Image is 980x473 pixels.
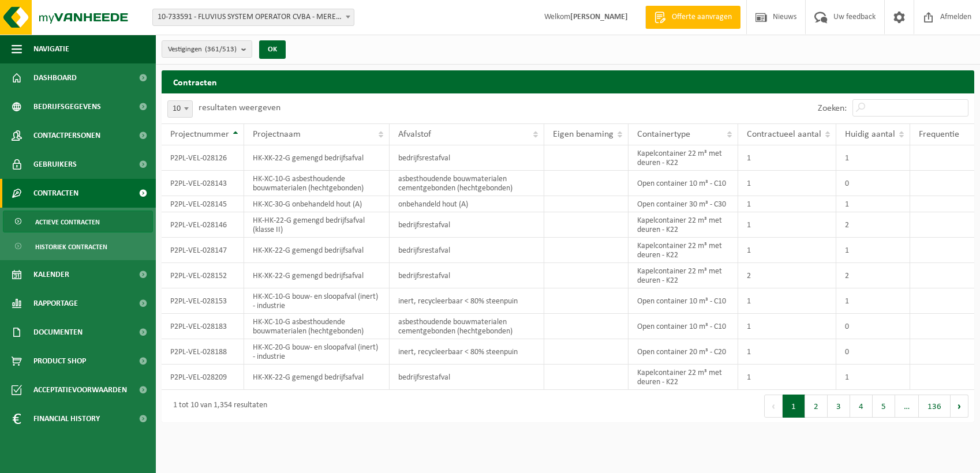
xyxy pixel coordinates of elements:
td: 1 [738,212,836,238]
a: Historiek contracten [3,235,153,257]
span: 10-733591 - FLUVIUS SYSTEM OPERATOR CVBA - MERELBEKE-MELLE [153,9,354,25]
td: 1 [836,288,910,314]
td: 1 [836,238,910,263]
td: 2 [836,212,910,238]
button: 136 [919,395,951,418]
td: 1 [738,339,836,365]
span: 10-733591 - FLUVIUS SYSTEM OPERATOR CVBA - MERELBEKE-MELLE [152,9,354,26]
td: HK-XC-10-G asbesthoudende bouwmaterialen (hechtgebonden) [244,171,390,196]
td: HK-XC-30-G onbehandeld hout (A) [244,196,390,212]
span: Rapportage [33,289,78,318]
td: 1 [836,145,910,171]
label: Zoeken: [818,104,847,113]
span: 10 [168,101,192,117]
td: HK-XC-20-G bouw- en sloopafval (inert) - industrie [244,339,390,365]
td: 0 [836,339,910,365]
td: P2PL-VEL-028143 [162,171,244,196]
td: Open container 10 m³ - C10 [629,171,738,196]
td: HK-XK-22-G gemengd bedrijfsafval [244,263,390,288]
td: Open container 10 m³ - C10 [629,314,738,339]
td: 1 [738,238,836,263]
td: P2PL-VEL-028126 [162,145,244,171]
td: inert, recycleerbaar < 80% steenpuin [390,339,545,365]
span: Kalender [33,260,69,289]
td: 1 [836,365,910,390]
td: 2 [738,263,836,288]
td: Kapelcontainer 22 m³ met deuren - K22 [629,238,738,263]
button: 3 [828,395,850,418]
td: 1 [738,171,836,196]
td: 0 [836,171,910,196]
td: P2PL-VEL-028152 [162,263,244,288]
td: 2 [836,263,910,288]
span: … [895,395,919,418]
td: bedrijfsrestafval [390,212,545,238]
span: Product Shop [33,347,86,376]
button: Vestigingen(361/513) [162,40,252,58]
td: onbehandeld hout (A) [390,196,545,212]
td: 1 [738,196,836,212]
td: P2PL-VEL-028153 [162,288,244,314]
td: 1 [738,145,836,171]
td: bedrijfsrestafval [390,145,545,171]
span: Actieve contracten [35,211,100,233]
a: Actieve contracten [3,211,153,232]
span: Vestigingen [168,41,237,58]
strong: [PERSON_NAME] [570,13,628,21]
td: HK-XK-22-G gemengd bedrijfsafval [244,365,390,390]
span: Contracten [33,179,78,208]
label: resultaten weergeven [199,103,280,112]
span: Frequentie [919,130,959,139]
span: 10 [167,100,193,118]
td: 1 [738,288,836,314]
button: 5 [873,395,895,418]
td: 1 [836,196,910,212]
td: Kapelcontainer 22 m³ met deuren - K22 [629,145,738,171]
td: bedrijfsrestafval [390,365,545,390]
span: Containertype [637,130,690,139]
td: P2PL-VEL-028147 [162,238,244,263]
span: Eigen benaming [553,130,614,139]
count: (361/513) [205,46,237,53]
span: Navigatie [33,35,69,63]
td: bedrijfsrestafval [390,238,545,263]
a: Offerte aanvragen [645,6,740,29]
td: HK-XC-10-G asbesthoudende bouwmaterialen (hechtgebonden) [244,314,390,339]
button: 1 [783,395,805,418]
td: asbesthoudende bouwmaterialen cementgebonden (hechtgebonden) [390,171,545,196]
td: 1 [738,314,836,339]
td: HK-XC-10-G bouw- en sloopafval (inert) - industrie [244,288,390,314]
td: Open container 30 m³ - C30 [629,196,738,212]
span: Contractueel aantal [747,130,821,139]
td: 1 [738,365,836,390]
h2: Contracten [162,70,974,93]
button: Next [951,395,968,418]
td: Kapelcontainer 22 m³ met deuren - K22 [629,212,738,238]
td: Kapelcontainer 22 m³ met deuren - K22 [629,365,738,390]
td: HK-XK-22-G gemengd bedrijfsafval [244,238,390,263]
span: Bedrijfsgegevens [33,92,101,121]
button: OK [259,40,286,59]
td: P2PL-VEL-028209 [162,365,244,390]
td: inert, recycleerbaar < 80% steenpuin [390,288,545,314]
td: HK-XK-22-G gemengd bedrijfsafval [244,145,390,171]
div: 1 tot 10 van 1,354 resultaten [167,396,267,416]
span: Financial History [33,404,100,433]
td: bedrijfsrestafval [390,263,545,288]
td: HK-HK-22-G gemengd bedrijfsafval (klasse II) [244,212,390,238]
td: P2PL-VEL-028145 [162,196,244,212]
span: Contactpersonen [33,121,100,150]
span: Projectnaam [253,130,301,139]
span: Documenten [33,318,83,347]
button: 4 [850,395,873,418]
button: 2 [805,395,828,418]
span: Huidig aantal [845,130,895,139]
span: Historiek contracten [35,236,107,258]
td: Kapelcontainer 22 m³ met deuren - K22 [629,263,738,288]
td: asbesthoudende bouwmaterialen cementgebonden (hechtgebonden) [390,314,545,339]
button: Previous [764,395,783,418]
td: P2PL-VEL-028183 [162,314,244,339]
td: Open container 10 m³ - C10 [629,288,738,314]
td: P2PL-VEL-028188 [162,339,244,365]
td: 0 [836,314,910,339]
